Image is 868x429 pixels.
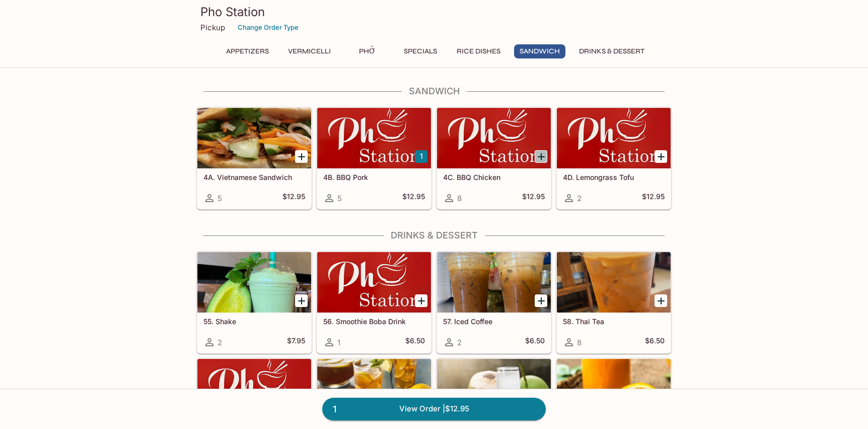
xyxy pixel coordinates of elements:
[322,398,546,420] a: 1View Order |$12.95
[196,86,672,97] h4: Sandwich
[437,108,551,168] div: 4C. BBQ Chicken
[197,359,311,419] div: 59. Hot Tea
[287,336,305,348] h5: $7.95
[642,192,665,204] h5: $12.95
[563,173,665,181] h5: 4D. Lemongrass Tofu
[295,150,308,163] button: Add 4A. Vietnamese Sandwich
[514,44,565,58] button: Sandwich
[457,194,462,203] span: 8
[337,194,342,203] span: 5
[443,173,545,181] h5: 4C. BBQ Chicken
[443,317,545,326] h5: 57. Iced Coffee
[415,150,427,163] button: Add 4B. BBQ Pork
[197,252,312,353] a: 55. Shake2$7.95
[522,192,545,204] h5: $12.95
[221,44,274,58] button: Appetizers
[200,4,668,20] h3: Pho Station
[415,294,427,307] button: Add 56. Smoothie Boba Drink
[405,336,425,348] h5: $6.50
[197,107,312,209] a: 4A. Vietnamese Sandwich5$12.95
[282,192,305,204] h5: $12.95
[535,150,547,163] button: Add 4C. BBQ Chicken
[317,359,431,419] div: 60. Tea / Fresh Lemonade
[197,108,311,168] div: 4A. Vietnamese Sandwich
[563,317,665,326] h5: 58. Thai Tea
[233,20,303,35] button: Change Order Type
[573,44,650,58] button: Drinks & Dessert
[203,173,305,181] h5: 4A. Vietnamese Sandwich
[398,44,443,58] button: Specials
[197,252,311,313] div: 55. Shake
[317,107,431,209] a: 4B. BBQ Pork5$12.95
[282,44,336,58] button: Vermicelli
[402,192,425,204] h5: $12.95
[344,44,390,58] button: Phở
[557,359,671,419] div: 62. Fresh Orange Juice
[645,336,665,348] h5: $6.50
[451,44,506,58] button: Rice Dishes
[196,230,672,241] h4: Drinks & Dessert
[437,252,551,353] a: 57. Iced Coffee2$6.50
[556,107,671,209] a: 4D. Lemongrass Tofu2$12.95
[327,402,342,416] span: 1
[317,252,431,313] div: 56. Smoothie Boba Drink
[556,252,671,353] a: 58. Thai Tea8$6.50
[457,338,462,347] span: 2
[577,194,582,203] span: 2
[557,108,671,168] div: 4D. Lemongrass Tofu
[525,336,545,348] h5: $6.50
[557,252,671,313] div: 58. Thai Tea
[655,150,667,163] button: Add 4D. Lemongrass Tofu
[535,294,547,307] button: Add 57. Iced Coffee
[218,194,222,203] span: 5
[203,317,305,326] h5: 55. Shake
[437,359,551,419] div: 61. Young Coconut Juice
[200,23,225,32] p: Pickup
[218,338,222,347] span: 2
[437,252,551,313] div: 57. Iced Coffee
[317,252,431,353] a: 56. Smoothie Boba Drink1$6.50
[295,294,308,307] button: Add 55. Shake
[317,108,431,168] div: 4B. BBQ Pork
[655,294,667,307] button: Add 58. Thai Tea
[323,173,425,181] h5: 4B. BBQ Pork
[577,338,582,347] span: 8
[337,338,340,347] span: 1
[437,107,551,209] a: 4C. BBQ Chicken8$12.95
[323,317,425,326] h5: 56. Smoothie Boba Drink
